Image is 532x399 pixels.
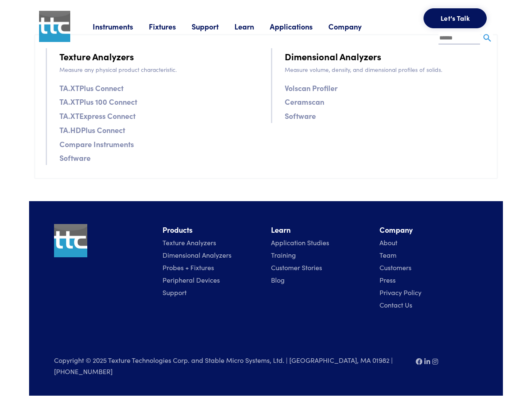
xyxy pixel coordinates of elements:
[271,224,369,236] li: Learn
[59,124,125,136] a: TA.HDPlus Connect
[163,238,216,247] a: Texture Analyzers
[93,21,149,32] a: Instruments
[285,110,316,122] a: Software
[379,288,421,297] a: Privacy Policy
[285,49,381,64] a: Dimensional Analyzers
[379,238,397,247] a: About
[54,355,406,377] p: Copyright © 2025 Texture Technologies Corp. and Stable Micro Systems, Ltd. | [GEOGRAPHIC_DATA], M...
[285,65,486,74] p: Measure volume, density, and dimensional profiles of solids.
[163,224,261,236] li: Products
[285,82,337,94] a: Volscan Profiler
[59,138,134,150] a: Compare Instruments
[163,250,232,259] a: Dimensional Analyzers
[424,8,487,28] button: Let's Talk
[59,49,134,64] a: Texture Analyzers
[270,21,328,32] a: Applications
[39,11,70,42] img: ttc_logo_1x1_v1.0.png
[379,263,411,272] a: Customers
[59,65,261,74] p: Measure any physical product characteristic.
[59,152,91,164] a: Software
[54,224,87,257] img: ttc_logo_1x1_v1.0.png
[271,263,322,272] a: Customer Stories
[271,275,285,284] a: Blog
[285,96,324,108] a: Ceramscan
[163,275,220,284] a: Peripheral Devices
[379,224,478,236] li: Company
[163,288,187,297] a: Support
[163,263,214,272] a: Probes + Fixtures
[271,238,329,247] a: Application Studies
[379,275,396,284] a: Press
[54,367,113,376] a: [PHONE_NUMBER]
[59,96,137,108] a: TA.XTPlus 100 Connect
[271,250,296,259] a: Training
[379,300,412,309] a: Contact Us
[379,250,397,259] a: Team
[234,21,270,32] a: Learn
[59,110,135,122] a: TA.XTExpress Connect
[192,21,234,32] a: Support
[149,21,192,32] a: Fixtures
[59,82,123,94] a: TA.XTPlus Connect
[328,21,377,32] a: Company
